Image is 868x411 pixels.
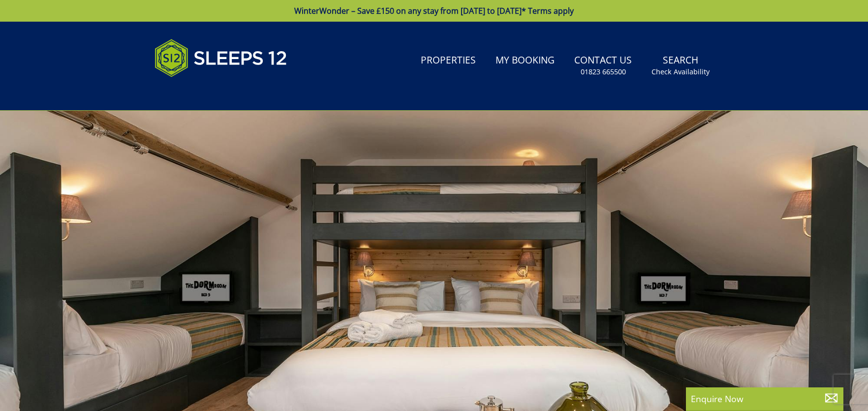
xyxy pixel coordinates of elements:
[417,50,480,72] a: Properties
[691,392,838,405] p: Enquire Now
[155,33,287,83] img: Sleeps 12
[651,67,710,77] small: Check Availability
[581,67,626,77] small: 01823 665500
[492,50,558,72] a: My Booking
[570,50,636,82] a: Contact Us01823 665500
[648,50,713,82] a: SearchCheck Availability
[150,89,253,97] iframe: Customer reviews powered by Trustpilot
